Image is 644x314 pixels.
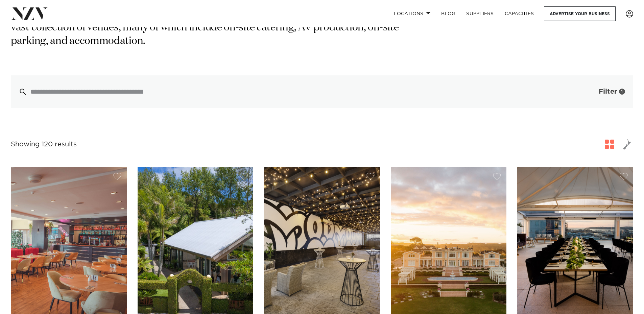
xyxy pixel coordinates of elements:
[388,6,436,21] a: Locations
[544,6,616,21] a: Advertise your business
[599,88,617,95] span: Filter
[11,139,77,150] div: Showing 120 results
[436,6,461,21] a: BLOG
[499,6,540,21] a: Capacities
[619,89,625,95] div: 1
[461,6,499,21] a: SUPPLIERS
[11,7,48,20] img: nzv-logo.png
[577,75,633,108] button: Filter1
